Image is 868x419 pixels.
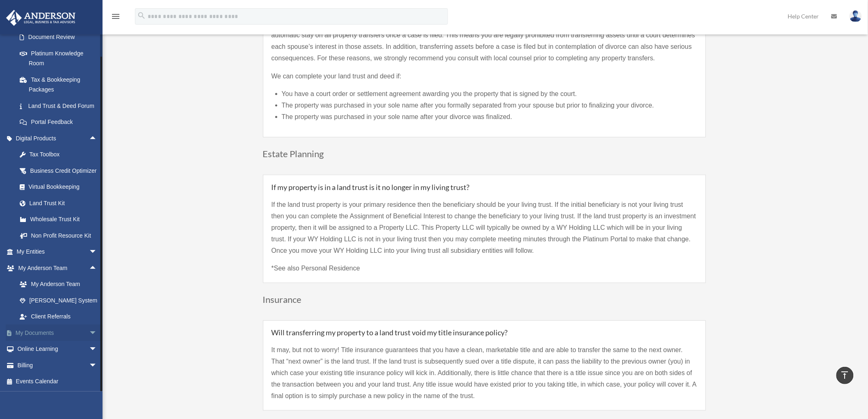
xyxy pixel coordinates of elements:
a: My Anderson Team [11,276,110,293]
span: arrow_drop_up [89,260,105,277]
div: Tax Toolbox [29,149,99,160]
a: My Entitiesarrow_drop_down [6,244,110,260]
a: menu [111,14,121,21]
span: arrow_drop_down [89,341,105,358]
a: Events Calendar [6,373,110,390]
img: Anderson Advisors Platinum Portal [4,10,78,26]
a: Non Profit Resource Kit [11,227,110,244]
a: Land Trust Kit [11,195,110,211]
a: Platinum Knowledge Room [11,45,110,71]
h3: Estate Planning [263,149,706,163]
p: If the land trust property is your primary residence then the beneficiary should be your living t... [272,199,697,263]
div: Business Credit Optimizer [29,166,99,176]
span: arrow_drop_down [89,325,105,341]
h5: Will transferring my property to a land trust void my title insurance policy? [272,329,697,337]
a: Document Review [11,29,110,46]
p: We can complete your land trust and deed if: [272,71,697,82]
li: The property was purchased in your sole name after your divorce was finalized. [282,111,697,123]
a: Portal Feedback [11,114,110,131]
li: You have a court order or settlement agreement awarding you the property that is signed by the co... [282,88,697,100]
p: It may, but not to worry! Title insurance guarantees that you have a clean, marketable title and ... [272,345,697,402]
a: [PERSON_NAME] System [11,292,110,309]
p: *See also Personal Residence [272,263,697,275]
h5: If my property is in a land trust is it no longer in my living trust? [272,183,697,191]
div: Land Trust Kit [29,198,99,208]
a: vertical_align_top [836,367,854,384]
li: The property was purchased in your sole name after you formally separated from your spouse but pr... [282,100,697,111]
p: Family law statutes that govern the divorce of married spouses exist to ensure an equitable divis... [272,18,697,71]
div: Non Profit Resource Kit [29,231,99,241]
div: Virtual Bookkeeping [29,182,99,192]
i: search [137,11,146,20]
a: Wholesale Trust Kit [11,211,110,228]
a: Online Learningarrow_drop_down [6,341,110,357]
span: arrow_drop_down [89,244,105,261]
a: Digital Productsarrow_drop_up [6,130,110,147]
i: vertical_align_top [840,370,850,380]
div: Wholesale Trust Kit [29,214,99,224]
a: Tax & Bookkeeping Packages [11,71,110,98]
img: User Pic [850,10,862,22]
a: Billingarrow_drop_down [6,357,110,373]
span: arrow_drop_down [89,357,105,374]
a: My Documentsarrow_drop_down [6,325,110,341]
span: arrow_drop_up [89,130,105,147]
a: Business Credit Optimizer [11,163,110,179]
i: menu [111,11,121,21]
a: My Anderson Teamarrow_drop_up [6,260,110,276]
a: Client Referrals [11,309,110,325]
a: Tax Toolbox [11,147,110,163]
a: Virtual Bookkeeping [11,179,110,195]
a: Land Trust & Deed Forum [11,98,105,114]
h3: Insurance [263,295,706,309]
